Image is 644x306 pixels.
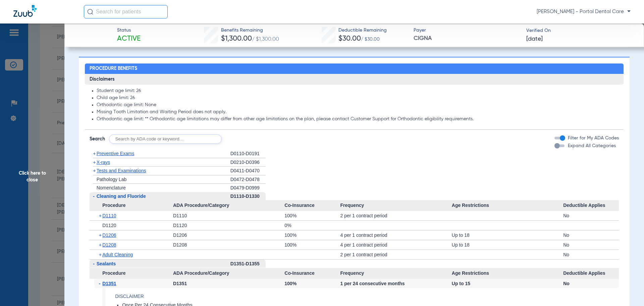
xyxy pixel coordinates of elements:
[563,268,619,279] span: Deductible Applies
[84,5,168,18] input: Search for patients
[117,27,141,34] span: Status
[452,230,563,240] div: Up to 18
[340,240,451,250] div: 4 per 1 contract period
[102,252,133,257] span: Adult Cleaning
[563,200,619,211] span: Deductible Applies
[452,200,563,211] span: Age Restrictions
[537,8,631,15] span: [PERSON_NAME] - Portal Dental Care
[452,268,563,279] span: Age Restrictions
[102,242,116,248] span: D1208
[93,151,96,156] span: +
[102,213,116,218] span: D1110
[90,136,105,142] span: Search
[93,168,96,173] span: +
[97,102,619,108] li: Orthodontic age limit: None
[563,211,619,220] div: No
[230,149,266,158] div: D0110-D0191
[99,240,103,250] span: +
[97,95,619,101] li: Child age limit: 26
[340,230,451,240] div: 4 per 1 contract period
[97,116,619,122] li: Orthodontic age limit: ** Orthodontic age limitations may differ from other age limitations on th...
[173,221,284,230] div: D1120
[340,250,451,259] div: 2 per 1 contract period
[97,185,126,190] span: Nomenclature
[284,268,340,279] span: Co-Insurance
[338,27,387,34] span: Deductible Remaining
[102,223,116,228] span: D1120
[230,260,266,268] div: D1351-D1355
[93,160,96,165] span: +
[97,88,619,94] li: Student age limit: 26
[99,211,103,220] span: +
[567,135,619,142] label: Filter for My ADA Codes
[452,240,563,250] div: Up to 18
[230,167,266,175] div: D0411-D0470
[452,279,563,288] div: Up to 15
[109,134,222,144] input: Search by ADA code or keyword…
[221,35,252,42] span: $1,300.00
[90,268,173,279] span: Procedure
[284,279,340,288] div: 100%
[526,35,543,43] span: [DATE]
[284,240,340,250] div: 100%
[338,35,361,42] span: $30.00
[173,240,284,250] div: D1208
[99,250,103,259] span: +
[173,268,284,279] span: ADA Procedure/Category
[173,200,284,211] span: ADA Procedure/Category
[563,240,619,250] div: No
[97,160,110,165] span: X-rays
[13,5,37,17] img: Zuub Logo
[85,74,624,85] h3: Disclaimers
[252,37,279,42] span: / $1,300.00
[340,200,451,211] span: Frequency
[563,279,619,288] div: No
[115,293,619,300] h4: Disclaimer
[340,279,451,288] div: 1 per 24 consecutive months
[610,274,644,306] iframe: Chat Widget
[221,27,279,34] span: Benefits Remaining
[284,230,340,240] div: 100%
[230,158,266,167] div: D0210-D0396
[102,232,116,238] span: D1206
[97,177,127,182] span: Pathology Lab
[414,27,521,34] span: Payer
[526,27,633,34] span: Verified On
[563,250,619,259] div: No
[284,221,340,230] div: 0%
[414,34,521,43] span: CIGNA
[99,279,103,288] span: -
[97,193,146,199] span: Cleaning and Fluoride
[102,281,116,286] span: D1351
[230,184,266,192] div: D0479-D0999
[230,192,266,201] div: D1110-D1330
[97,261,116,266] span: Sealants
[97,151,135,156] span: Preventive Exams
[93,193,95,199] span: -
[568,143,616,148] span: Expand All Categories
[117,34,141,44] span: Active
[90,200,173,211] span: Procedure
[284,200,340,211] span: Co-Insurance
[87,9,93,15] img: Search Icon
[340,268,451,279] span: Frequency
[173,279,284,288] div: D1351
[97,109,619,115] li: Missing Tooth Limitation and Waiting Period does not apply.
[93,261,95,266] span: -
[340,211,451,220] div: 2 per 1 contract period
[284,211,340,220] div: 100%
[99,230,103,240] span: +
[230,175,266,184] div: D0472-D0478
[361,37,380,42] span: / $30.00
[173,230,284,240] div: D1206
[97,168,146,173] span: Tests and Examinations
[85,63,624,74] h2: Procedure Benefits
[563,230,619,240] div: No
[173,211,284,220] div: D1110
